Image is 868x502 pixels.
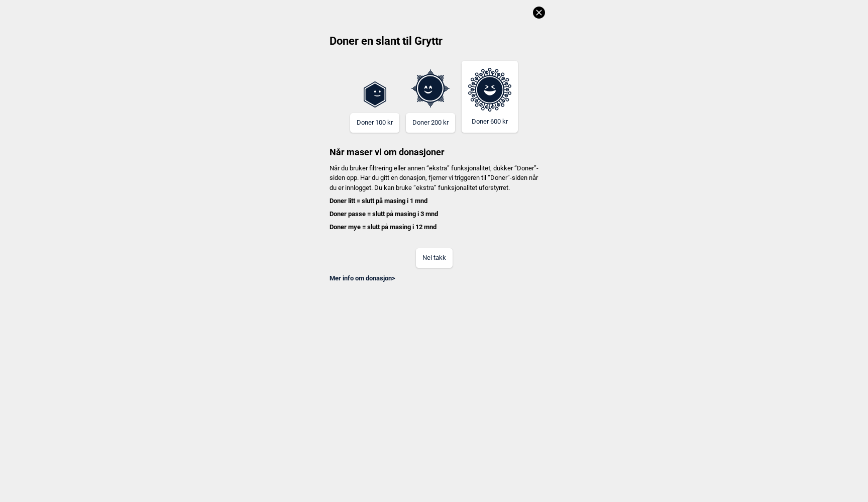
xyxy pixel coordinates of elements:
h2: Doner en slant til Gryttr [323,34,545,56]
b: Doner litt = slutt på masing i 1 mnd [330,197,427,205]
b: Doner mye = slutt på masing i 12 mnd [330,223,437,231]
button: Doner 100 kr [350,113,399,133]
a: Mer info om donasjon> [330,274,395,282]
h3: Når maser vi om donasjoner [323,133,545,158]
button: Doner 600 kr [462,61,518,133]
b: Doner passe = slutt på masing i 3 mnd [330,210,438,218]
p: Når du bruker filtrering eller annen “ekstra” funksjonalitet, dukker “Doner”-siden opp. Har du gi... [323,163,545,232]
button: Doner 200 kr [406,113,455,133]
button: Nei takk [416,248,453,268]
